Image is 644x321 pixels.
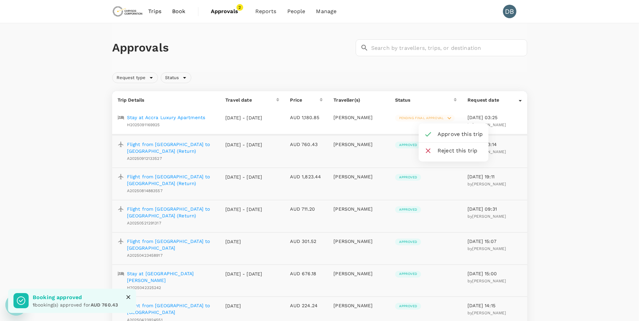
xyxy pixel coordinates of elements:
span: AUD 760.43 [91,302,118,308]
p: Booking approved [33,293,118,301]
button: Close [123,292,133,302]
span: Reject this trip [438,147,483,155]
span: Approve this trip [438,130,483,138]
p: booking(s) approved for [33,301,118,308]
b: 1 [33,302,35,308]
